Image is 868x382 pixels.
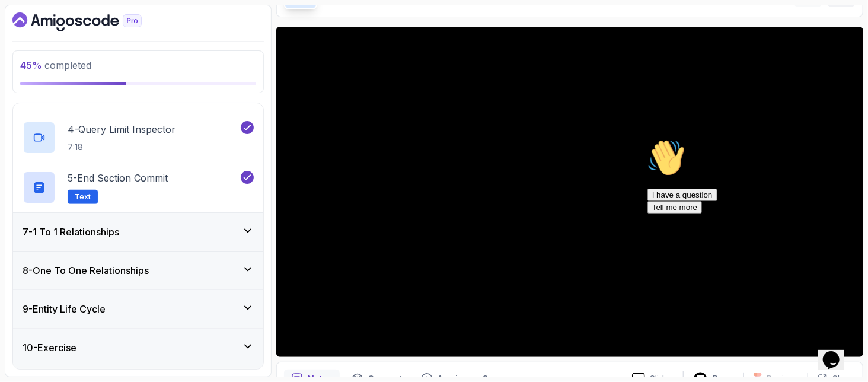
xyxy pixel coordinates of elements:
[12,12,169,31] a: Dashboard
[5,5,43,43] img: :wave:
[23,263,149,278] h3: 8 - One To One Relationships
[23,171,254,204] button: 5-End Section CommitText
[23,340,76,355] h3: 10 - Exercise
[68,171,168,185] p: 5 - End Section Commit
[5,5,218,79] div: 👋Hi! How can we help?I have a questionTell me more
[5,67,59,79] button: Tell me more
[276,27,863,357] iframe: 1 - Course Outline
[13,329,263,367] button: 10-Exercise
[643,134,856,329] iframe: chat widget
[13,252,263,289] button: 8-One To One Relationships
[75,192,91,202] span: Text
[68,141,175,153] p: 7:18
[68,122,175,136] p: 4 - Query Limit Inspector
[13,213,263,251] button: 7-1 To 1 Relationships
[23,225,119,239] h3: 7 - 1 To 1 Relationships
[13,290,263,328] button: 9-Entity Life Cycle
[818,335,856,370] iframe: chat widget
[20,59,91,71] span: completed
[20,59,42,71] span: 45 %
[23,121,254,154] button: 4-Query Limit Inspector7:18
[5,36,117,44] span: Hi! How can we help?
[23,302,106,316] h3: 9 - Entity Life Cycle
[5,55,75,67] button: I have a question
